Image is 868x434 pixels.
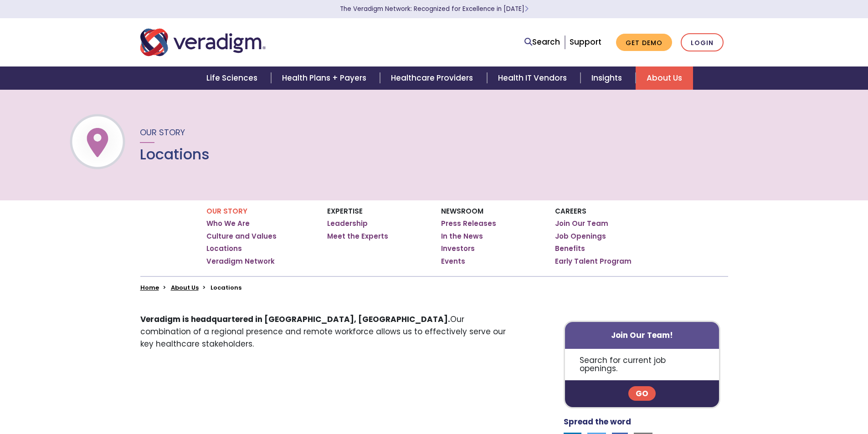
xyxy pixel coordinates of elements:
[681,33,724,52] a: Login
[441,232,483,241] a: In the News
[441,219,496,228] a: Press Releases
[206,232,277,241] a: Culture and Values
[340,5,529,13] a: The Veradigm Network: Recognized for Excellence in [DATE]Learn More
[628,386,656,401] a: Go
[206,244,242,253] a: Locations
[564,416,631,427] strong: Spread the word
[140,27,266,57] img: Veradigm logo
[611,330,673,341] strong: Join Our Team!
[524,5,529,13] span: Learn More
[140,283,159,292] a: Home
[380,66,487,90] a: Healthcare Providers
[555,219,608,228] a: Join Our Team
[140,146,210,163] h1: Locations
[327,232,388,241] a: Meet the Experts
[636,66,693,90] a: About Us
[140,127,185,138] span: Our Story
[195,66,271,90] a: Life Sciences
[524,36,560,48] a: Search
[441,257,465,266] a: Events
[140,313,513,351] p: Our combination of a regional presence and remote workforce allows us to effectively serve our ke...
[555,244,585,253] a: Benefits
[555,232,606,241] a: Job Openings
[441,244,475,253] a: Investors
[616,34,672,51] a: Get Demo
[487,66,580,90] a: Health IT Vendors
[140,314,450,325] strong: Veradigm is headquartered in [GEOGRAPHIC_DATA], [GEOGRAPHIC_DATA].
[565,349,719,380] p: Search for current job openings.
[206,257,275,266] a: Veradigm Network
[570,36,601,47] a: Support
[327,219,368,228] a: Leadership
[206,219,250,228] a: Who We Are
[271,66,380,90] a: Health Plans + Payers
[171,283,199,292] a: About Us
[555,257,632,266] a: Early Talent Program
[580,66,636,90] a: Insights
